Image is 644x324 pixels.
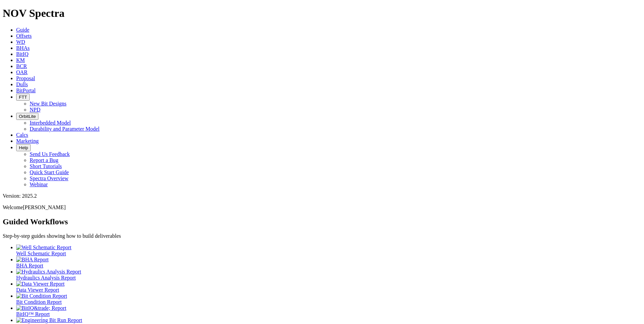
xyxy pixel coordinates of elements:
a: Well Schematic Report Well Schematic Report [16,245,641,256]
span: Help [19,145,28,150]
a: Offsets [16,33,32,39]
a: WD [16,39,25,45]
h1: NOV Spectra [3,7,641,20]
a: Calcs [16,132,28,138]
a: Interbedded Model [30,120,71,126]
a: BHA Report BHA Report [16,257,641,268]
a: Marketing [16,138,39,144]
a: BitIQ [16,51,28,57]
a: Spectra Overview [30,175,68,181]
img: Data Viewer Report [16,281,65,287]
a: Webinar [30,182,48,187]
img: Engineering Bit Run Report [16,317,82,323]
a: Quick Start Guide [30,169,69,175]
button: OrbitLite [16,113,38,120]
p: Welcome [3,204,641,210]
a: Hydraulics Analysis Report Hydraulics Analysis Report [16,269,641,281]
a: NPD [30,107,40,112]
p: Step-by-step guides showing how to build deliverables [3,233,641,239]
span: BitIQ™ Report [16,311,50,317]
a: Proposal [16,75,35,81]
div: Version: 2025.2 [3,193,641,199]
a: BCR [16,63,27,69]
span: Data Viewer Report [16,287,59,293]
span: Hydraulics Analysis Report [16,275,76,281]
a: Send Us Feedback [30,151,70,157]
a: Durability and Parameter Model [30,126,100,132]
button: Help [16,144,31,151]
a: BitPortal [16,88,36,93]
a: Bit Condition Report Bit Condition Report [16,293,641,305]
a: Report a Bug [30,157,58,163]
a: Data Viewer Report Data Viewer Report [16,281,641,293]
a: Guide [16,27,29,33]
img: Well Schematic Report [16,245,71,251]
img: Hydraulics Analysis Report [16,269,81,275]
img: BHA Report [16,257,49,263]
a: BHAs [16,45,30,51]
span: OrbitLite [19,114,36,119]
a: Dulls [16,82,28,87]
a: Short Tutorials [30,163,62,169]
a: New Bit Designs [30,101,66,106]
span: BHA Report [16,263,43,268]
h2: Guided Workflows [3,217,641,226]
a: OAR [16,69,28,75]
span: Bit Condition Report [16,299,62,305]
span: Well Schematic Report [16,251,66,256]
span: [PERSON_NAME] [23,204,66,210]
a: BitIQ&trade; Report BitIQ™ Report [16,305,641,317]
button: FTT [16,94,30,101]
img: Bit Condition Report [16,293,67,299]
span: FTT [19,95,27,100]
a: KM [16,57,25,63]
img: BitIQ&trade; Report [16,305,66,311]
